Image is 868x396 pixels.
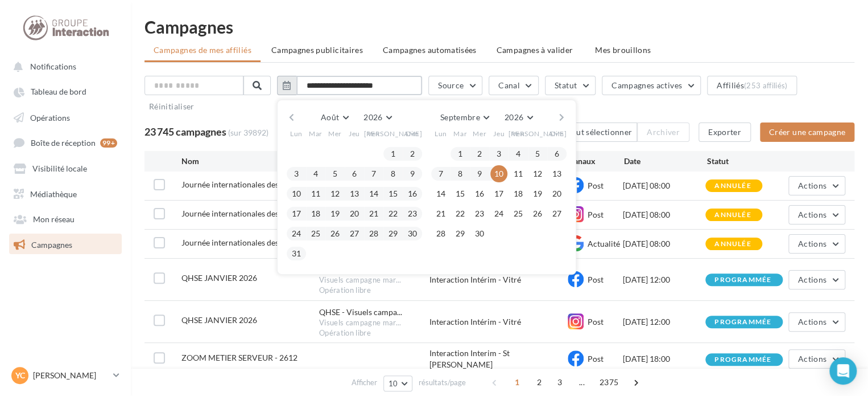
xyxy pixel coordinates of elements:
[383,375,412,391] button: 10
[510,205,527,222] button: 25
[31,87,86,97] span: Tableau de bord
[623,274,706,285] div: [DATE] 12:00
[319,318,401,328] span: Visuels campagne mar...
[288,225,305,242] button: 24
[760,123,854,142] button: Créer une campagne
[788,176,845,195] button: Actions
[529,145,546,162] button: 5
[385,145,402,162] button: 1
[328,129,342,138] span: Mer
[365,165,382,182] button: 7
[550,129,564,138] span: Dim
[181,179,301,189] span: Journée internationales des forêts
[365,205,382,222] button: 21
[548,145,565,162] button: 6
[429,274,568,285] div: Interaction Intérim - Vitré
[588,354,604,364] span: Post
[490,205,507,222] button: 24
[406,129,419,138] span: Dim
[385,185,402,202] button: 15
[623,209,706,221] div: [DATE] 08:00
[623,238,706,250] div: [DATE] 08:00
[714,240,751,248] div: annulée
[326,205,344,222] button: 19
[452,205,469,222] button: 22
[7,183,124,203] a: Médiathèque
[548,205,565,222] button: 27
[471,205,488,222] button: 23
[228,128,268,137] span: (sur 39892)
[432,225,449,242] button: 28
[346,185,363,202] button: 13
[100,138,117,148] div: 99+
[326,185,344,202] button: 12
[352,377,377,388] span: Afficher
[529,205,546,222] button: 26
[436,109,494,125] button: Septembre
[611,80,682,90] span: Campagnes actives
[307,165,324,182] button: 4
[429,348,568,370] div: Interaction Interim - St [PERSON_NAME]
[569,156,624,167] div: Canaux
[309,129,323,138] span: Mar
[452,165,469,182] button: 8
[307,205,324,222] button: 18
[473,129,486,138] span: Mer
[33,370,109,381] p: [PERSON_NAME]
[290,129,303,138] span: Lun
[385,165,402,182] button: 8
[429,316,568,328] div: Interaction Intérim - Vitré
[388,379,398,388] span: 10
[510,145,527,162] button: 4
[452,225,469,242] button: 29
[271,45,363,55] span: Campagnes publicitaires
[404,205,421,222] button: 23
[744,81,788,90] div: (253 affiliés)
[490,185,507,202] button: 17
[288,245,305,262] button: 31
[546,123,637,142] button: Tout sélectionner
[432,205,449,222] button: 21
[510,165,527,182] button: 11
[798,275,826,284] span: Actions
[181,209,301,218] span: Journée internationales des forêts
[548,185,565,202] button: 20
[432,185,449,202] button: 14
[288,165,305,182] button: 3
[551,373,569,391] span: 3
[788,349,845,369] button: Actions
[707,76,797,95] button: Affiliés(253 affiliés)
[346,225,363,242] button: 27
[588,210,604,219] span: Post
[798,181,826,190] span: Actions
[319,328,429,338] div: Opération libre
[365,225,382,242] button: 28
[497,44,573,56] span: Campagnes à valider
[798,210,826,219] span: Actions
[404,185,421,202] button: 16
[181,315,257,325] span: QHSE JANVIER 2026
[385,205,402,222] button: 22
[788,234,845,254] button: Actions
[359,109,396,125] button: 2026
[471,185,488,202] button: 16
[798,317,826,326] span: Actions
[15,370,25,381] span: YC
[383,45,477,55] span: Campagnes automatisées
[452,185,469,202] button: 15
[326,225,344,242] button: 26
[588,181,604,190] span: Post
[440,112,480,122] span: Septembre
[326,165,344,182] button: 5
[404,145,421,162] button: 2
[510,185,527,202] button: 18
[623,316,706,328] div: [DATE] 12:00
[588,275,604,284] span: Post
[788,270,845,289] button: Actions
[714,319,771,326] div: programmée
[714,211,751,219] div: annulée
[181,273,257,283] span: QHSE JANVIER 2026
[288,205,305,222] button: 17
[404,225,421,242] button: 30
[321,112,339,122] span: Août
